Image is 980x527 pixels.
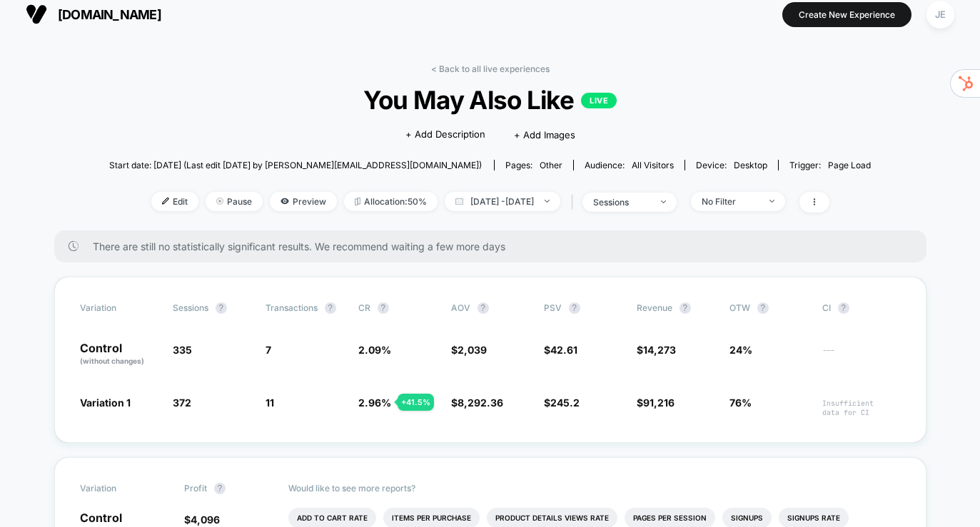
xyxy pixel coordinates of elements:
span: Variation [80,302,158,314]
p: Control [80,342,158,367]
button: ? [838,302,849,314]
div: JE [926,1,954,29]
button: [DOMAIN_NAME] [21,3,166,26]
span: 4,096 [191,513,220,526]
span: 7 [266,344,271,356]
span: $ [637,344,676,356]
div: + 41.5 % [398,394,434,411]
span: CR [358,302,370,313]
span: $ [544,344,577,356]
span: 91,216 [643,396,675,409]
span: 8,292.36 [458,396,503,409]
img: edit [162,198,169,205]
span: + Add Description [405,128,485,142]
span: $ [184,513,220,526]
img: calendar [455,198,463,205]
img: end [769,200,774,203]
span: 42.61 [550,344,577,356]
span: 76% [729,396,752,409]
span: Sessions [173,302,208,313]
span: You May Also Like [147,85,833,115]
div: sessions [593,197,650,208]
span: Preview [270,192,337,211]
span: $ [637,396,675,409]
span: There are still no statistically significant results. We recommend waiting a few more days [93,240,898,252]
span: 14,273 [643,344,676,356]
span: Start date: [DATE] (Last edit [DATE] by [PERSON_NAME][EMAIL_ADDRESS][DOMAIN_NAME]) [109,160,482,170]
span: Edit [151,192,198,211]
button: ? [378,302,389,314]
div: No Filter [702,196,759,207]
span: CI [822,302,901,314]
span: | [567,192,582,213]
img: end [661,200,666,203]
span: 11 [266,396,274,409]
span: Device: [685,160,778,170]
div: Audience: [585,160,674,170]
span: $ [544,396,580,409]
div: Trigger: [789,160,871,170]
div: Pages: [505,160,562,170]
span: --- [822,346,901,367]
button: ? [478,302,489,314]
button: ? [216,302,227,314]
span: Insufficient data for CI [822,399,901,417]
span: Page Load [828,160,871,170]
img: end [216,198,223,205]
span: $ [451,396,503,409]
span: 2.96 % [358,396,391,409]
span: $ [451,344,487,356]
span: 372 [173,396,191,409]
span: desktop [734,160,767,170]
span: 2,039 [458,344,487,356]
span: 24% [729,344,752,356]
span: OTW [729,302,808,314]
img: end [545,200,550,203]
span: Pause [206,192,263,211]
span: [DOMAIN_NAME] [58,7,161,22]
p: LIVE [581,93,617,108]
span: 335 [173,344,192,356]
span: other [540,160,562,170]
span: AOV [451,302,470,313]
span: [DATE] - [DATE] [445,192,560,211]
span: + Add Images [514,129,575,140]
span: Variation [80,483,158,494]
a: < Back to all live experiences [431,63,550,74]
span: Variation 1 [80,396,131,409]
span: Profit [184,483,207,493]
span: Allocation: 50% [344,192,438,211]
span: Transactions [266,302,318,313]
img: rebalance [355,198,360,205]
img: Visually logo [26,4,47,25]
p: Would like to see more reports? [288,483,901,493]
button: ? [680,302,691,314]
button: ? [325,302,336,314]
span: 245.2 [550,396,580,409]
button: ? [214,483,226,494]
span: All Visitors [632,160,674,170]
button: ? [569,302,580,314]
button: ? [757,302,769,314]
button: Create New Experience [782,2,911,27]
span: Revenue [637,302,672,313]
span: PSV [544,302,562,313]
span: 2.09 % [358,344,391,356]
span: (without changes) [80,357,144,365]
